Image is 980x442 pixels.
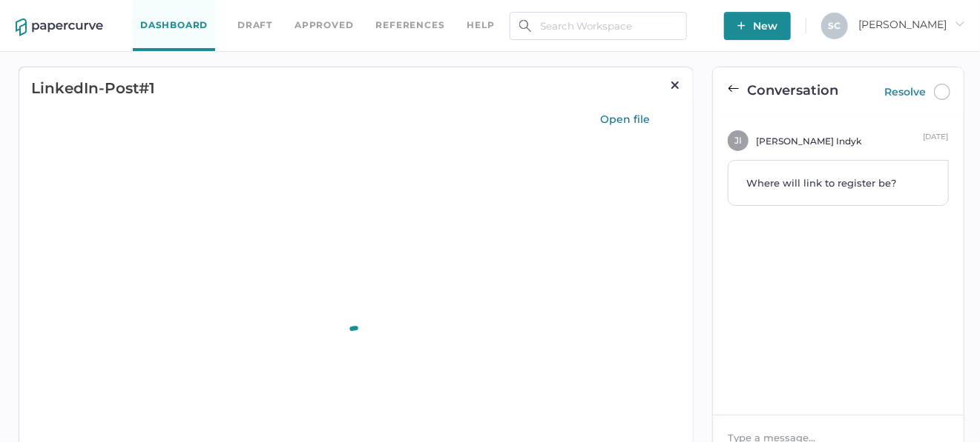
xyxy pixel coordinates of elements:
a: Resolve [885,84,927,100]
div: animation [326,308,387,376]
span: J I [734,135,742,146]
button: component.viewControlsOverlay [65,7,88,30]
span: New [737,12,777,40]
h1: LinkedIn-Post#1 [31,77,604,99]
span: Where will link to register be? [746,177,896,189]
button: New [724,12,791,40]
img: left-arrow-black.4ce05dac.svg [728,83,740,95]
a: Approved [295,17,353,33]
i: arrow_right [954,19,964,29]
img: search.bf03fe8b.svg [519,20,531,32]
button: action.zoomOut [171,8,194,29]
input: action.zoomSet [119,12,143,25]
div: [DATE] [924,130,949,144]
button: component.searchPanel [642,7,666,30]
span: [PERSON_NAME] Indyk [756,135,861,147]
a: References [376,17,445,33]
button: component.leftPanel [32,7,56,30]
button: action.zoomIn [196,8,220,29]
span: S C [829,20,841,31]
img: close-black.4e89dfbd.svg [669,79,681,91]
a: Open file [600,112,674,127]
button: action.zoomControls [145,8,169,29]
span: % [143,13,151,24]
img: papercurve-logo-colour.7244d18c.svg [16,19,103,36]
img: icn-comment-not-resolved.7e303350.svg [934,84,950,100]
span: [PERSON_NAME] [858,18,964,31]
img: plus-white.e19ec114.svg [737,21,746,30]
a: Draft [237,17,272,33]
input: Search Workspace [510,12,687,40]
span: Conversation [747,82,838,98]
div: help [467,17,495,33]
